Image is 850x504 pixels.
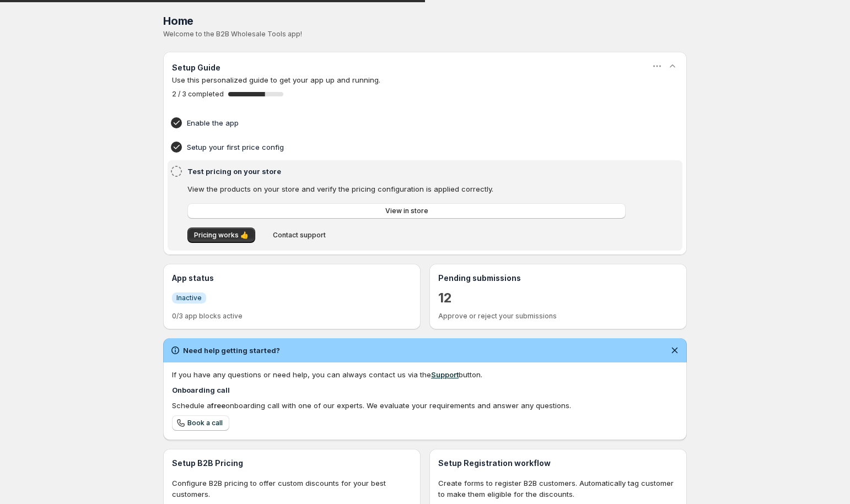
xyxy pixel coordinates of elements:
button: Dismiss notification [667,343,682,358]
p: 0/3 app blocks active [172,312,412,321]
h2: Need help getting started? [183,345,280,356]
button: Contact support [266,227,332,243]
h4: Test pricing on your store [187,166,629,177]
p: Approve or reject your submissions [438,312,678,321]
h3: Setup Registration workflow [438,458,678,469]
p: View the products on your store and verify the pricing configuration is applied correctly. [187,183,626,194]
h4: Onboarding call [172,384,678,395]
span: Home [163,14,193,28]
h4: Enable the app [187,117,629,128]
span: Contact support [273,231,326,240]
button: Pricing works 👍 [187,227,255,243]
a: View in store [187,203,626,219]
span: View in store [385,207,428,215]
p: Create forms to register B2B customers. Automatically tag customer to make them eligible for the ... [438,478,678,500]
b: free [211,401,225,410]
p: Use this personalized guide to get your app up and running. [172,74,678,85]
a: Book a call [172,415,229,431]
h3: App status [172,273,412,284]
h3: Setup Guide [172,62,220,73]
a: 12 [438,289,452,307]
div: If you have any questions or need help, you can always contact us via the button. [172,369,678,380]
span: Inactive [176,294,202,302]
div: Schedule a onboarding call with one of our experts. We evaluate your requirements and answer any ... [172,400,678,411]
h3: Pending submissions [438,273,678,284]
h3: Setup B2B Pricing [172,458,412,469]
span: Book a call [187,419,223,427]
span: 2 / 3 completed [172,90,224,99]
p: Configure B2B pricing to offer custom discounts for your best customers. [172,478,412,500]
span: Pricing works 👍 [194,231,249,240]
a: InfoInactive [172,292,206,304]
a: Support [431,370,459,379]
h4: Setup your first price config [187,142,629,153]
p: Welcome to the B2B Wholesale Tools app! [163,30,687,39]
